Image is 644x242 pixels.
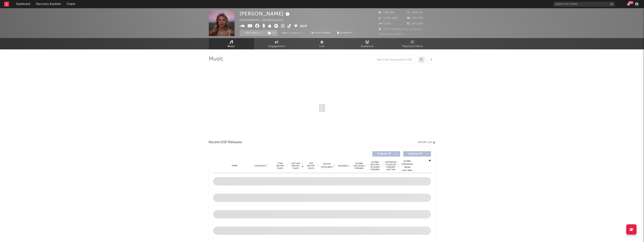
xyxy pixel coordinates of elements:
[310,30,333,36] a: Benchmark
[385,161,397,171] span: Estimated % Playlist Streams Last Day
[406,153,425,155] span: Features ( 0 )
[339,165,348,167] span: Released
[319,44,325,49] span: Live
[379,22,391,25] span: 3,087
[240,30,265,36] button: Tracking
[418,141,435,144] button: Export CSV
[335,30,355,36] button: Summary
[407,17,423,20] span: 239,000
[361,44,374,49] span: Audience
[254,165,266,167] span: Copyright
[345,38,390,49] a: Audience
[228,44,235,49] span: Music
[375,153,394,155] span: Originals ( 0 )
[375,58,418,62] input: Search by song name or URL
[266,30,278,36] button: (2)
[299,38,345,49] a: Live
[407,11,423,14] span: 448,123
[315,31,331,36] span: Benchmark
[379,11,395,14] span: 248,364
[379,33,403,36] span: Jump Score: 80.0
[300,24,307,29] button: Edit
[402,44,423,49] span: Playlists/Charts
[372,151,400,157] button: Originals(0)
[306,162,317,170] span: ATD Spotify Plays
[627,2,630,6] button: 99+
[354,162,365,170] span: Global ATD Audio Streams
[379,28,422,31] span: 9,079,195 Monthly Listeners
[390,38,435,49] a: Playlists/Charts
[340,32,353,34] span: Summary
[209,38,254,49] a: Music
[290,162,301,170] span: Last Day Spotify Plays
[280,30,307,36] button: Email AlertsOff
[265,30,278,36] span: ( 2 )
[254,38,299,49] a: Engagement
[553,2,615,7] input: Search for artists
[321,163,333,169] span: Spotify Popularity
[369,161,381,171] span: Global Rolling 7D Audio Streams
[269,44,285,49] span: Engagement
[300,32,305,34] em: Off
[240,10,291,17] div: [PERSON_NAME]
[221,164,248,167] div: Name
[628,1,633,4] div: 99 +
[379,17,398,20] span: 2,000,000
[407,22,423,25] span: 204,000
[240,18,288,23] div: [GEOGRAPHIC_DATA] | Country
[401,160,414,172] div: Global Streaming Trend (Last 60D)
[209,140,242,145] span: Recent DSP Releases
[403,151,431,157] button: Features(0)
[275,162,286,170] span: 7 Day Spotify Plays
